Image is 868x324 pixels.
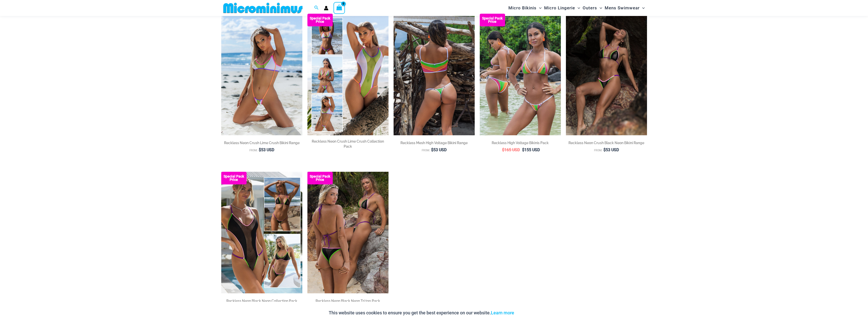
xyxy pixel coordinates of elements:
span: Menu Toggle [575,2,580,14]
a: Mens SwimwearMenu ToggleMenu Toggle [603,2,646,14]
a: Learn more [491,310,514,315]
h2: Reckless Neon Crush Black Neon Bikini Range [566,140,647,145]
a: Collection Pack Top BTop B [221,172,302,293]
b: Special Pack Price [307,17,333,23]
a: Reckless Mesh High Voltage Bikini Range [394,140,475,147]
span: Micro Bikinis [508,2,537,14]
h2: Reckless Neon Crush Lime Crush Collection Pack [307,139,389,149]
a: Micro BikinisMenu ToggleMenu Toggle [507,2,543,14]
img: Reckless Mesh High Voltage 3480 Crop Top 466 Thong 04 [394,14,475,135]
img: Reckless Neon Crush Black Neon 306 Tri Top 296 Cheeky 04 [566,14,647,135]
span: $ [522,147,524,152]
a: OutersMenu ToggleMenu Toggle [581,2,603,14]
a: Account icon link [324,6,328,10]
a: Reckless Neon Black Neon Tri top Pack [307,298,389,305]
h2: Reckless Neon Crush Lime Crush Bikini Range [221,140,302,145]
a: Search icon link [314,5,319,11]
bdi: 53 USD [431,147,447,152]
h2: Reckless High Voltage Bikinis Pack [480,140,561,145]
span: Mens Swimwear [605,2,640,14]
span: Outers [583,2,597,14]
nav: Site Navigation [506,1,647,15]
img: Collection Pack [221,172,302,293]
b: Special Pack Price [221,175,247,181]
b: Special Pack Price [307,175,333,181]
a: Reckless Neon Crush Lime Crush Bikini Range [221,140,302,147]
bdi: 165 USD [502,147,520,152]
span: From: [594,149,602,152]
a: Reckless High Voltage Bikinis Pack [480,140,561,147]
a: Reckless Neon Crush Lime Crush 349 Crop Top 4561 Sling 05Reckless Neon Crush Lime Crush 349 Crop ... [221,14,302,135]
img: Reckless Neon Crush Lime Crush 349 Crop Top 4561 Sling 05 [221,14,302,135]
span: $ [502,147,504,152]
a: Tri Top Pack Bottoms BBottoms B [307,172,389,293]
p: This website uses cookies to ensure you get the best experience on our website. [329,309,514,317]
img: Tri Top Pack [307,172,389,293]
bdi: 155 USD [522,147,540,152]
span: From: [249,149,257,152]
span: Menu Toggle [537,2,542,14]
h2: Reckless Neon Black Neon Collection Pack [221,298,302,303]
span: Micro Lingerie [544,2,575,14]
span: Menu Toggle [597,2,602,14]
a: Micro LingerieMenu ToggleMenu Toggle [543,2,581,14]
b: Special Pack Price [480,17,505,23]
bdi: 53 USD [603,147,619,152]
bdi: 53 USD [259,147,274,152]
a: Reckless Neon Crush Black Neon Bikini Range [566,140,647,147]
a: Reckless Neon Crush Lime Crush Collection Pack Reckless Neon Crush Lime Crush 879 One Piece 04Rec... [307,14,389,135]
img: Reckless Neon Crush Lime Crush Collection Pack [307,14,389,135]
a: Reckless Neon Black Neon Collection Pack [221,298,302,305]
span: Menu Toggle [640,2,645,14]
h2: Reckless Neon Black Neon Tri top Pack [307,298,389,303]
a: Reckless Mesh High Voltage Bikini Pack Reckless Mesh High Voltage 306 Tri Top 466 Thong 04Reckles... [480,14,561,135]
span: $ [431,147,433,152]
span: $ [259,147,261,152]
button: Accept [518,307,540,319]
span: $ [603,147,606,152]
img: MM SHOP LOGO FLAT [221,2,305,14]
a: Reckless Neon Crush Lime Crush Collection Pack [307,139,389,151]
h2: Reckless Mesh High Voltage Bikini Range [394,140,475,145]
a: Reckless Mesh High Voltage 3480 Crop Top 296 Cheeky 06Reckless Mesh High Voltage 3480 Crop Top 46... [394,14,475,135]
a: Reckless Neon Crush Black Neon 306 Tri Top 296 Cheeky 04Reckless Neon Crush Black Neon 349 Crop T... [566,14,647,135]
span: From: [422,149,430,152]
img: Reckless Mesh High Voltage Bikini Pack [480,14,561,135]
a: View Shopping Cart, empty [334,2,345,14]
